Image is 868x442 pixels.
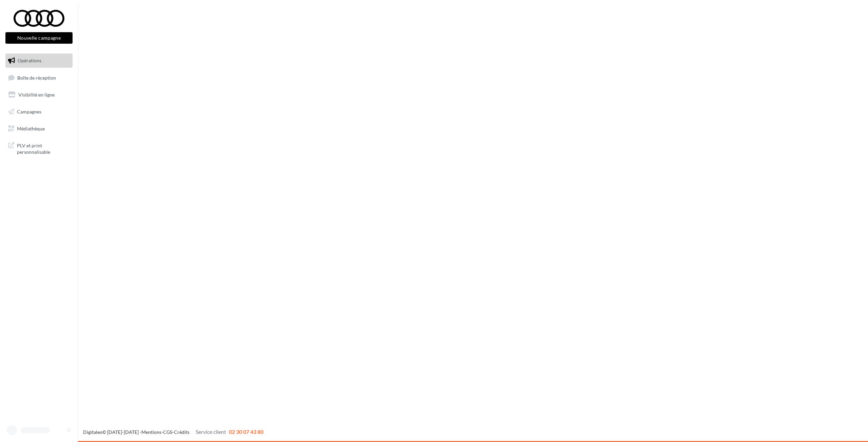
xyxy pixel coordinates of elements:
span: Visibilité en ligne [18,92,55,98]
button: Nouvelle campagne [5,32,73,44]
a: Digitaleo [83,429,102,435]
a: Visibilité en ligne [4,88,74,102]
a: Crédits [174,429,190,435]
span: Service client [196,428,226,435]
a: Boîte de réception [4,70,74,85]
a: Médiathèque [4,122,74,136]
span: Opérations [18,58,41,63]
span: Campagnes [17,109,41,114]
a: PLV et print personnalisable [4,138,74,158]
a: Mentions [141,429,161,435]
span: © [DATE]-[DATE] - - - [83,429,263,435]
span: Boîte de réception [17,75,56,80]
span: PLV et print personnalisable [17,141,70,155]
a: Campagnes [4,105,74,119]
span: 02 30 07 43 80 [229,428,263,435]
span: Médiathèque [17,125,45,131]
a: Opérations [4,54,74,68]
a: CGS [163,429,172,435]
